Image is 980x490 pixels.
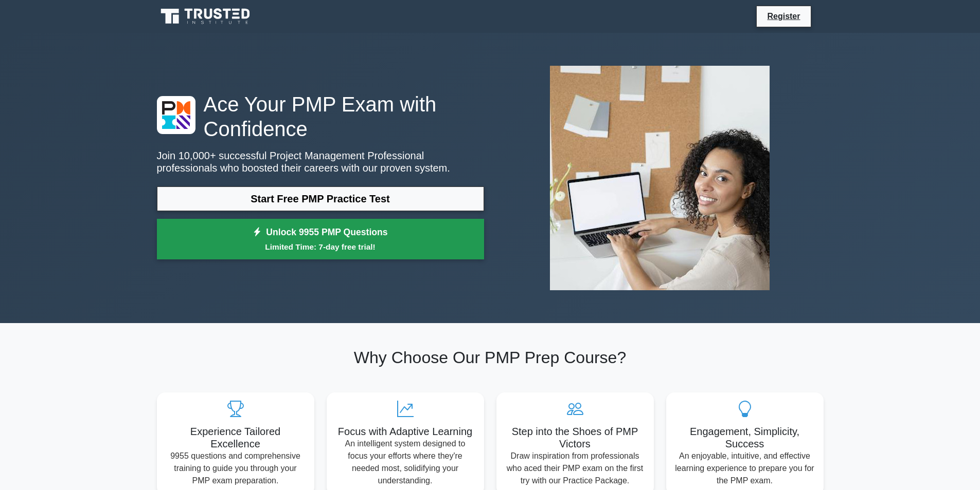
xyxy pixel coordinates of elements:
p: An enjoyable, intuitive, and effective learning experience to prepare you for the PMP exam. [674,450,815,487]
h5: Experience Tailored Excellence [165,425,306,450]
p: 9955 questions and comprehensive training to guide you through your PMP exam preparation. [165,450,306,487]
h2: Why Choose Our PMP Prep Course? [157,348,824,367]
p: Join 10,000+ successful Project Management Professional professionals who boosted their careers w... [157,149,484,174]
p: Draw inspiration from professionals who aced their PMP exam on the first try with our Practice Pa... [505,450,646,487]
h5: Focus with Adaptive Learning [335,425,476,438]
a: Start Free PMP Practice Test [157,186,484,211]
p: An intelligent system designed to focus your efforts where they're needed most, solidifying your ... [335,438,476,487]
a: Unlock 9955 PMP QuestionsLimited Time: 7-day free trial! [157,219,484,260]
h5: Engagement, Simplicity, Success [674,425,815,450]
h5: Step into the Shoes of PMP Victors [505,425,646,450]
a: Register [761,10,806,23]
small: Limited Time: 7-day free trial! [170,241,471,253]
h1: Ace Your PMP Exam with Confidence [157,92,484,141]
